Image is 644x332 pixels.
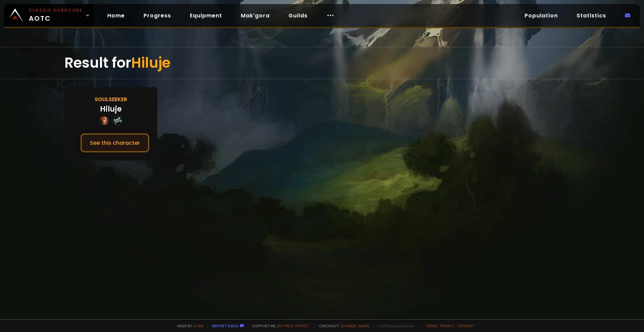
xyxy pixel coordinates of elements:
[138,9,176,22] a: Progress
[29,7,83,23] span: AOTC
[173,323,203,328] span: Made by
[235,9,275,22] a: Mak'gora
[374,323,414,328] span: v. d752d5 - production
[571,9,611,22] a: Statistics
[315,323,370,328] span: Checkout
[95,95,127,104] div: Soulseeker
[440,323,454,328] a: Privacy
[340,323,370,328] a: [DOMAIN_NAME]
[425,323,437,328] a: Terms
[102,9,130,22] a: Home
[519,9,563,22] a: Population
[64,47,580,79] div: Result for
[4,4,94,27] a: Classic HardcoreAOTC
[457,323,475,328] a: Consent
[131,53,170,73] span: Hiluje
[29,7,83,13] small: Classic Hardcore
[193,323,203,328] a: a fan
[212,323,238,328] a: Report a bug
[248,323,311,328] span: Support me,
[184,9,227,22] a: Equipment
[100,104,122,115] div: Hiluje
[277,323,311,328] a: Buy me a coffee
[283,9,313,22] a: Guilds
[80,133,149,152] button: See this character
